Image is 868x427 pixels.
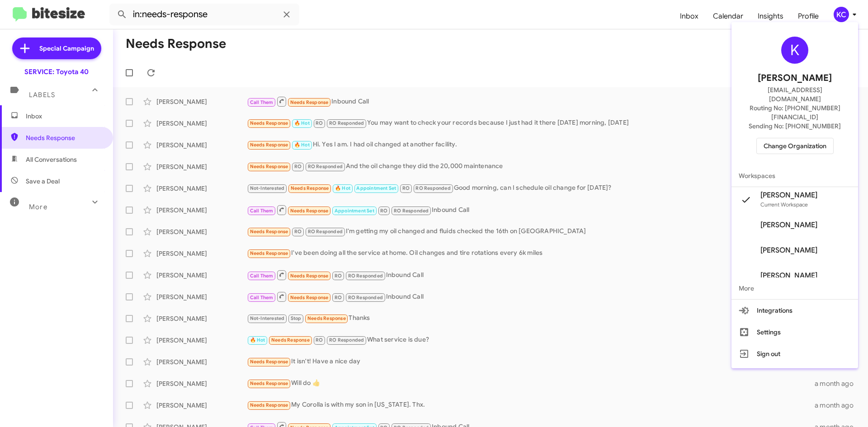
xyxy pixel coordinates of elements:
button: Sign out [731,343,858,365]
span: [PERSON_NAME] [760,246,817,255]
span: [PERSON_NAME] [760,221,817,230]
span: Routing No: [PHONE_NUMBER][FINANCIAL_ID] [742,103,847,122]
span: Workspaces [731,165,858,187]
span: More [731,277,858,299]
div: K [781,37,808,64]
span: [PERSON_NAME] [760,271,817,280]
span: [PERSON_NAME] [758,71,832,85]
span: Change Organization [764,138,826,154]
button: Change Organization [756,138,834,154]
button: Settings [731,321,858,343]
button: Integrations [731,300,858,321]
span: Sending No: [PHONE_NUMBER] [749,122,841,131]
span: Current Workspace [760,201,808,208]
span: [EMAIL_ADDRESS][DOMAIN_NAME] [742,85,847,103]
span: [PERSON_NAME] [760,191,817,200]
